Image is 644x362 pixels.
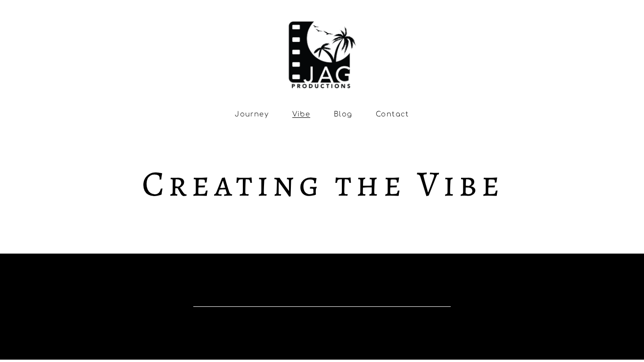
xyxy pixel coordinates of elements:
[235,110,269,118] a: Journey
[292,110,311,118] a: Vibe
[285,13,359,91] img: NJ Wedding Videographer | JAG Productions
[334,110,353,118] a: Blog
[142,166,504,202] h2: Creating the Vibe
[376,110,409,118] a: Contact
